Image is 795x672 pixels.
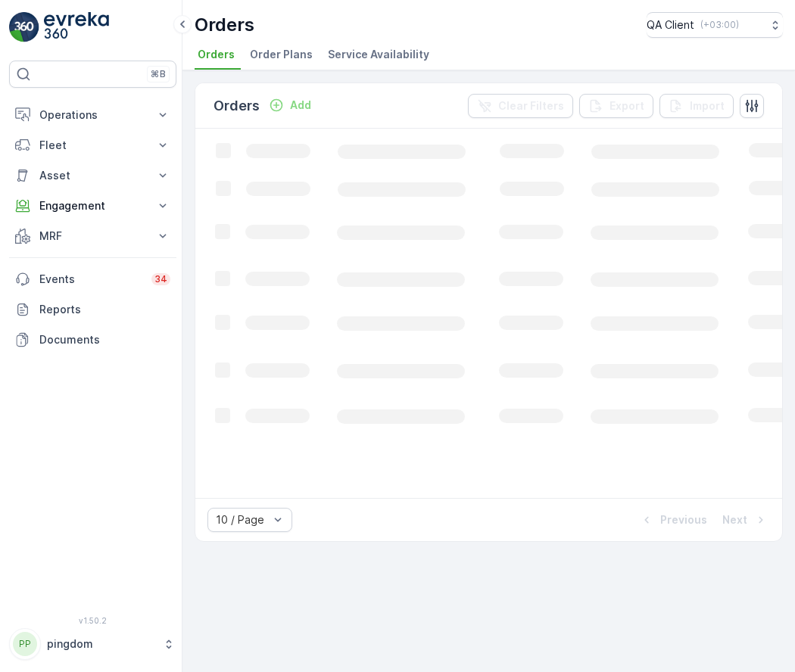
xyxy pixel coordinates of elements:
[9,221,176,251] button: MRF
[721,511,770,529] button: Next
[9,294,176,325] a: Reports
[659,94,734,118] button: Import
[47,636,155,652] p: pingdom
[647,17,694,33] p: QA Client
[39,107,146,123] p: Operations
[468,94,573,118] button: Clear Filters
[39,229,146,244] p: MRF
[154,273,167,285] p: 34
[39,138,146,153] p: Fleet
[263,96,317,114] button: Add
[9,325,176,355] a: Documents
[647,12,783,38] button: QA Client(+03:00)
[660,512,707,527] p: Previous
[39,332,170,347] p: Documents
[151,68,166,80] p: ⌘B
[9,616,176,625] span: v 1.50.2
[609,98,644,114] p: Export
[498,98,564,114] p: Clear Filters
[9,191,176,221] button: Engagement
[638,511,709,529] button: Previous
[195,13,254,37] p: Orders
[690,98,725,114] p: Import
[722,512,747,527] p: Next
[9,264,176,294] a: Events34
[579,94,653,118] button: Export
[9,628,176,660] button: PPpingdom
[39,198,146,213] p: Engagement
[9,160,176,191] button: Asset
[13,632,37,656] div: PP
[9,100,176,130] button: Operations
[700,19,739,31] p: ( +03:00 )
[214,95,260,117] p: Orders
[250,47,313,62] span: Order Plans
[328,47,429,62] span: Service Availability
[39,272,142,287] p: Events
[39,168,146,183] p: Asset
[290,98,311,113] p: Add
[198,47,235,62] span: Orders
[9,130,176,160] button: Fleet
[9,12,39,42] img: logo
[44,12,109,42] img: logo_light-DOdMpM7g.png
[39,302,170,317] p: Reports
